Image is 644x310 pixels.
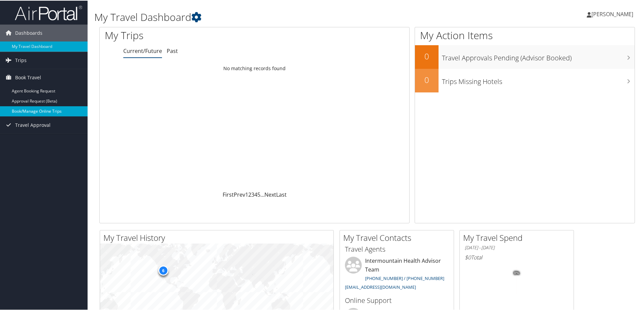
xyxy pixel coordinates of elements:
h6: [DATE] - [DATE] [465,244,569,250]
a: 1 [245,190,248,198]
a: [PHONE_NUMBER] / [PHONE_NUMBER] [365,275,444,281]
tspan: 0% [514,271,519,275]
a: 0Trips Missing Hotels [415,68,635,92]
a: Last [276,190,287,198]
span: Trips [15,51,27,68]
span: … [260,190,264,198]
h6: Total [465,253,569,260]
span: Book Travel [15,68,41,85]
h3: Travel Approvals Pending (Advisor Booked) [442,49,635,62]
a: Past [167,47,178,54]
a: 3 [251,190,254,198]
td: No matching records found [100,62,409,74]
a: Next [264,190,276,198]
a: 2 [248,190,251,198]
li: Intermountain Health Advisor Team [342,256,452,292]
h2: My Travel History [103,231,333,243]
h2: 0 [415,74,439,85]
span: [PERSON_NAME] [591,10,633,17]
span: Dashboards [15,24,42,41]
span: Travel Approval [15,116,51,133]
h1: My Trips [105,28,275,42]
h2: My Travel Spend [463,231,574,243]
h3: Travel Agents [345,244,449,253]
a: 5 [257,190,260,198]
h3: Trips Missing Hotels [442,73,635,86]
a: First [223,190,234,198]
a: [PERSON_NAME] [587,3,640,24]
h3: Online Support [345,295,449,305]
a: 0Travel Approvals Pending (Advisor Booked) [415,45,635,68]
div: 6 [158,265,168,275]
span: $0 [465,253,471,260]
h1: My Travel Dashboard [94,9,458,24]
h2: 0 [415,50,439,61]
a: Prev [234,190,245,198]
a: 4 [254,190,257,198]
h2: My Travel Contacts [343,231,454,243]
img: airportal-logo.png [15,4,82,20]
h1: My Action Items [415,28,635,42]
a: [EMAIL_ADDRESS][DOMAIN_NAME] [345,283,416,289]
a: Current/Future [123,47,162,54]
